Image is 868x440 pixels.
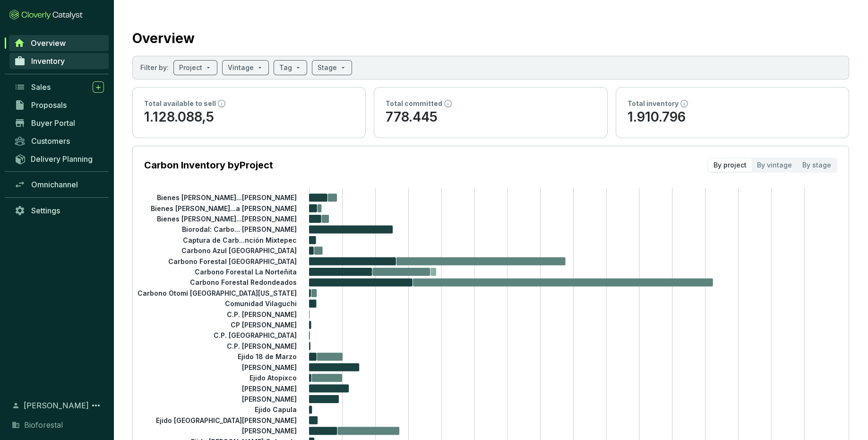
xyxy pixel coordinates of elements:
tspan: Comunidad Vilaguchi [225,299,297,308]
span: Settings [31,206,60,215]
tspan: [PERSON_NAME] [242,363,297,371]
tspan: Bienes [PERSON_NAME]...a [PERSON_NAME] [151,204,297,212]
span: Proposals [31,100,67,110]
span: Omnichannel [31,180,78,189]
a: Buyer Portal [9,115,109,131]
span: Inventory [31,56,65,66]
div: By project [708,158,752,172]
span: Bioforestal [24,419,63,431]
tspan: Carbono Forestal [GEOGRAPHIC_DATA] [168,257,297,265]
tspan: Ejido 18 de Marzo [238,352,297,361]
p: 1.128.088,5 [144,108,354,126]
span: [PERSON_NAME] [24,400,89,411]
tspan: [PERSON_NAME] [242,384,297,392]
div: By vintage [752,158,797,172]
tspan: C.P. [GEOGRAPHIC_DATA] [214,331,297,339]
span: Delivery Planning [31,154,93,164]
span: Overview [31,38,66,48]
a: Omnichannel [9,176,109,193]
p: Total committed [386,99,442,108]
p: Total available to sell [144,99,216,108]
tspan: [PERSON_NAME] [242,395,297,403]
tspan: Carbono Azul [GEOGRAPHIC_DATA] [181,246,297,255]
a: Settings [9,202,109,219]
tspan: Ejido Atopixco [249,374,297,382]
a: Overview [9,35,109,51]
tspan: C.P. [PERSON_NAME] [227,310,297,318]
tspan: [PERSON_NAME] [242,427,297,435]
span: Sales [31,82,51,92]
tspan: Bienes [PERSON_NAME]...[PERSON_NAME] [157,194,297,202]
tspan: Bienes [PERSON_NAME]...[PERSON_NAME] [157,215,297,223]
tspan: Carbono Forestal La Norteñita [195,268,297,276]
div: By stage [797,158,836,172]
a: Sales [9,79,109,95]
tspan: Biorodal: Carbo... [PERSON_NAME] [182,225,297,233]
p: Carbon Inventory by Project [144,158,273,172]
p: 1.910.796 [627,108,837,126]
tspan: Ejido Capula [255,405,297,414]
a: Customers [9,133,109,149]
p: Filter by: [140,63,169,72]
a: Inventory [9,53,109,69]
tspan: Captura de Carb...nción Mixtepec [183,236,297,244]
tspan: Ejido [GEOGRAPHIC_DATA][PERSON_NAME] [156,416,297,424]
a: Delivery Planning [9,151,109,167]
p: 778.445 [386,108,595,126]
h2: Overview [132,28,195,48]
tspan: C.P. [PERSON_NAME] [227,342,297,350]
div: segmented control [707,158,837,173]
tspan: Carbono Forestal Redondeados [190,278,297,286]
span: Buyer Portal [31,118,75,128]
span: Customers [31,136,70,146]
tspan: CP [PERSON_NAME] [231,321,297,329]
a: Proposals [9,97,109,113]
p: Total inventory [627,99,679,108]
tspan: Carbono Otomí [GEOGRAPHIC_DATA][US_STATE] [138,289,297,297]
